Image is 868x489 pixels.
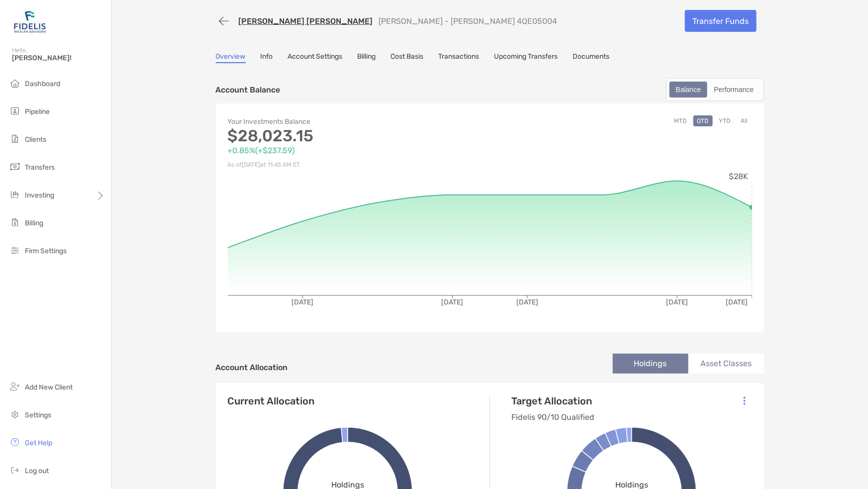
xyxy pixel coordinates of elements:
a: [PERSON_NAME] [PERSON_NAME] [239,16,373,26]
span: Dashboard [25,80,60,88]
div: segmented control [666,78,764,101]
a: Transfer Funds [685,10,757,32]
img: billing icon [9,216,21,228]
div: Balance [671,83,707,97]
span: Investing [25,191,54,199]
p: Your Investments Balance [228,115,490,128]
img: settings icon [9,408,21,420]
img: clients icon [9,133,21,145]
img: investing icon [9,189,21,200]
button: All [737,115,752,126]
span: Pipeline [25,107,50,116]
li: Asset Classes [688,354,764,374]
img: pipeline icon [9,105,21,117]
img: logout icon [9,464,21,476]
p: +0.85% ( +$237.59 ) [228,144,490,157]
h4: Current Allocation [228,395,315,407]
span: Log out [25,467,49,475]
tspan: [DATE] [441,298,463,306]
a: Account Settings [288,52,343,63]
div: Performance [708,83,759,97]
img: transfers icon [9,161,21,173]
a: Cost Basis [391,52,424,63]
h4: Target Allocation [512,395,595,407]
p: $28,023.15 [228,130,490,142]
a: Billing [358,52,376,63]
button: YTD [715,115,735,126]
span: Clients [25,135,46,144]
tspan: [DATE] [726,298,748,306]
li: Holdings [613,354,688,374]
img: Icon List Menu [744,396,746,405]
span: Get Help [25,439,52,447]
img: Zoe Logo [12,4,48,40]
button: QTD [693,115,713,126]
a: Transactions [439,52,480,63]
span: Firm Settings [25,247,67,255]
span: Billing [25,219,43,227]
img: get-help icon [9,436,21,448]
p: As of [DATE] at 11:45 AM ET [228,159,490,171]
tspan: $28K [729,172,748,181]
p: [PERSON_NAME] - [PERSON_NAME] 4QE05004 [379,16,558,26]
h4: Account Allocation [216,363,288,372]
img: add_new_client icon [9,381,21,392]
p: Fidelis 90/10 Qualified [512,411,595,423]
tspan: [DATE] [516,298,538,306]
tspan: [DATE] [291,298,313,306]
p: Account Balance [216,84,281,96]
img: firm-settings icon [9,244,21,256]
a: Overview [216,52,246,63]
a: Info [261,52,273,63]
tspan: [DATE] [666,298,688,306]
span: [PERSON_NAME]! [12,54,105,62]
img: dashboard icon [9,77,21,89]
button: MTD [671,115,691,126]
span: Transfers [25,163,55,172]
span: Add New Client [25,383,73,391]
a: Documents [573,52,610,63]
span: Settings [25,411,51,419]
a: Upcoming Transfers [494,52,558,63]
